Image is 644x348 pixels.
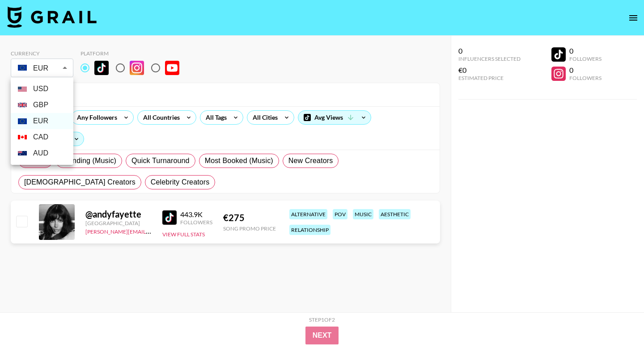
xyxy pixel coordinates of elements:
li: GBP [11,97,73,113]
li: CAD [11,129,73,145]
li: EUR [11,113,73,129]
li: USD [11,81,73,97]
iframe: Drift Widget Chat Controller [599,303,633,337]
li: AUD [11,145,73,161]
